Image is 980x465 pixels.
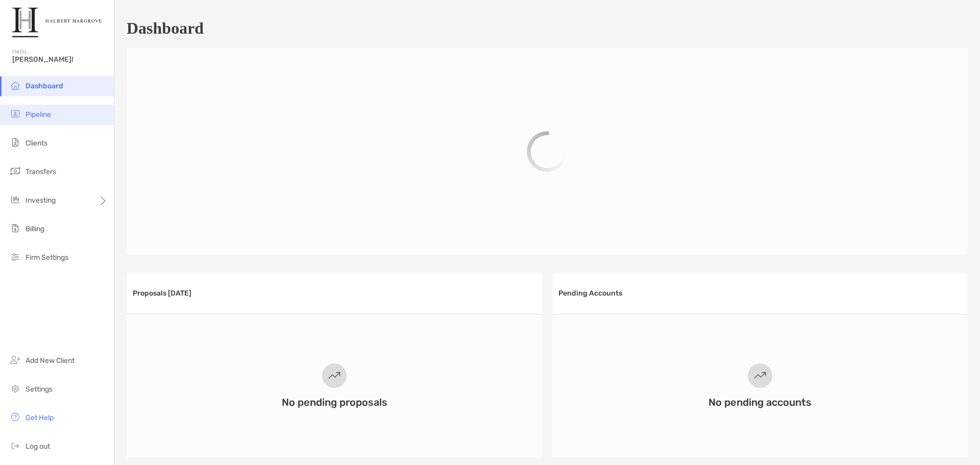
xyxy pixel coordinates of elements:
[9,354,21,366] img: add_new_client icon
[26,139,47,148] span: Clients
[26,196,56,205] span: Investing
[26,356,75,365] span: Add New Client
[9,136,21,149] img: clients icon
[26,225,44,233] span: Billing
[9,411,21,423] img: get-help icon
[9,382,21,395] img: settings icon
[9,165,21,177] img: transfers icon
[26,82,63,90] span: Dashboard
[26,253,68,262] span: Firm Settings
[9,439,21,452] img: logout icon
[26,167,56,176] span: Transfers
[9,251,21,263] img: firm-settings icon
[12,55,108,64] span: [PERSON_NAME]!
[12,4,102,41] img: Zoe Logo
[26,110,51,119] span: Pipeline
[708,396,812,408] h3: No pending accounts
[558,289,622,298] h3: Pending Accounts
[133,289,191,298] h3: Proposals [DATE]
[282,396,387,408] h3: No pending proposals
[9,222,21,234] img: billing icon
[9,108,21,120] img: pipeline icon
[26,413,54,422] span: Get Help
[9,193,21,206] img: investing icon
[26,385,53,394] span: Settings
[9,79,21,91] img: dashboard icon
[127,19,204,38] h1: Dashboard
[26,442,50,451] span: Log out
